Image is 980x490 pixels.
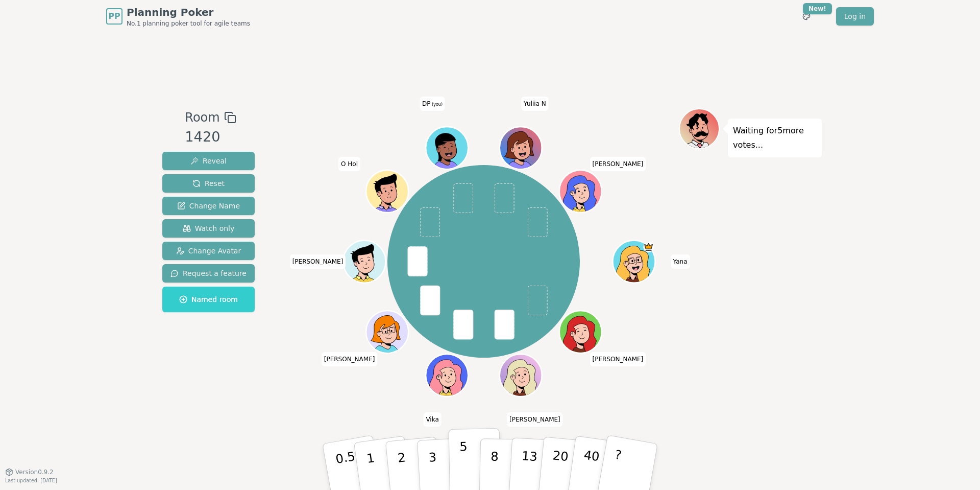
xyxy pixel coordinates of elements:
[322,352,378,366] span: Click to change your name
[423,412,441,427] span: Click to change your name
[671,254,690,269] span: Click to change your name
[127,19,250,28] span: No.1 planning poker tool for agile teams
[190,156,227,166] span: Reveal
[643,242,654,252] span: Yana is the host
[185,108,219,127] span: Room
[431,102,443,106] span: (you)
[15,468,54,476] span: Version 0.9.2
[162,152,255,170] button: Reveal
[179,294,238,305] span: Named room
[803,3,832,14] div: New!
[5,468,54,476] button: Version0.9.2
[427,128,467,168] button: Click to change your avatar
[733,124,817,152] p: Waiting for 5 more votes...
[590,156,646,171] span: Click to change your name
[162,219,255,238] button: Watch only
[162,264,255,283] button: Request a feature
[162,174,255,193] button: Reset
[127,5,250,19] span: Planning Poker
[183,223,235,234] span: Watch only
[521,96,549,110] span: Click to change your name
[797,7,816,26] button: New!
[162,197,255,215] button: Change Name
[176,246,241,256] span: Change Avatar
[162,242,255,260] button: Change Avatar
[590,352,646,366] span: Click to change your name
[177,201,240,211] span: Change Name
[192,178,225,189] span: Reset
[5,478,57,483] span: Last updated: [DATE]
[836,7,874,26] a: Log in
[338,156,360,171] span: Click to change your name
[185,127,236,148] div: 1420
[106,5,250,28] a: PPPlanning PokerNo.1 planning poker tool for agile teams
[507,412,563,427] span: Click to change your name
[290,254,346,269] span: Click to change your name
[420,96,445,110] span: Click to change your name
[108,10,120,22] span: PP
[170,268,247,278] span: Request a feature
[162,287,255,312] button: Named room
